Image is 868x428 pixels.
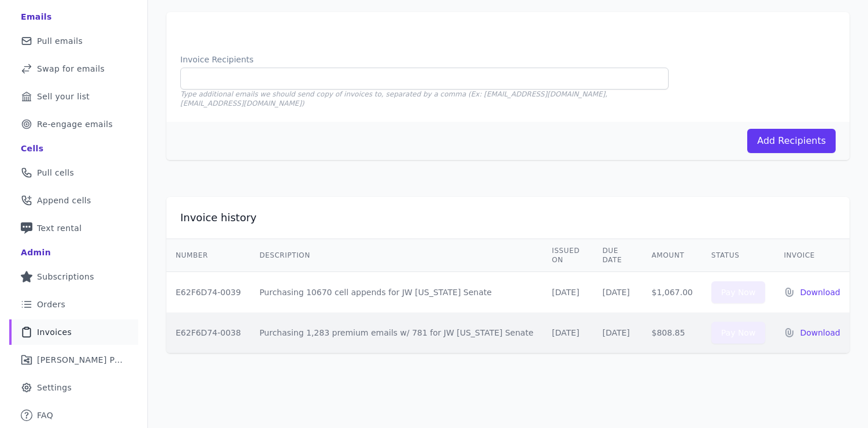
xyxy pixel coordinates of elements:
div: Admin [21,247,51,258]
td: E62F6D74-0039 [166,272,250,313]
td: [DATE] [543,272,593,313]
td: Purchasing 10670 cell appends for JW [US_STATE] Senate [250,272,543,313]
a: Download [800,286,840,298]
a: Swap for emails [9,56,138,81]
th: Number [166,239,250,272]
div: Cells [21,143,43,154]
span: Invoices [37,326,72,338]
button: Add Recipients [747,129,836,153]
div: Emails [21,11,52,23]
span: Swap for emails [37,63,105,75]
a: [PERSON_NAME] Performance [9,347,138,373]
a: Settings [9,375,138,400]
span: Pull cells [37,167,74,178]
td: $1,067.00 [643,272,702,313]
th: Issued on [543,239,593,272]
td: [DATE] [543,312,593,353]
td: E62F6D74-0038 [166,312,250,353]
a: Append cells [9,188,138,213]
th: Invoice [774,239,850,272]
h2: Invoice history [180,211,257,225]
td: [DATE] [593,312,642,353]
span: Text rental [37,222,82,234]
label: Invoice Recipients [180,54,669,65]
a: Sell your list [9,84,138,109]
th: Status [702,239,775,272]
a: Invoices [9,319,138,345]
span: FAQ [37,410,53,421]
th: Due Date [593,239,642,272]
span: Append cells [37,195,91,206]
p: Type additional emails we should send copy of invoices to, separated by a comma (Ex: [EMAIL_ADDRE... [180,90,669,108]
a: Pull cells [9,160,138,185]
a: Subscriptions [9,264,138,289]
a: Download [800,327,840,338]
span: [PERSON_NAME] Performance [37,354,124,366]
span: Settings [37,382,72,393]
span: Subscriptions [37,271,94,282]
a: Re-engage emails [9,111,138,137]
td: [DATE] [593,272,642,313]
a: Pull emails [9,28,138,54]
span: Orders [37,299,65,310]
span: Re-engage emails [37,118,113,130]
th: Description [250,239,543,272]
a: FAQ [9,403,138,428]
a: Text rental [9,215,138,241]
td: $808.85 [643,312,702,353]
th: Amount [643,239,702,272]
a: Orders [9,292,138,317]
span: Pull emails [37,35,83,47]
span: Sell your list [37,91,90,102]
td: Purchasing 1,283 premium emails w/ 781 for JW [US_STATE] Senate [250,312,543,353]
